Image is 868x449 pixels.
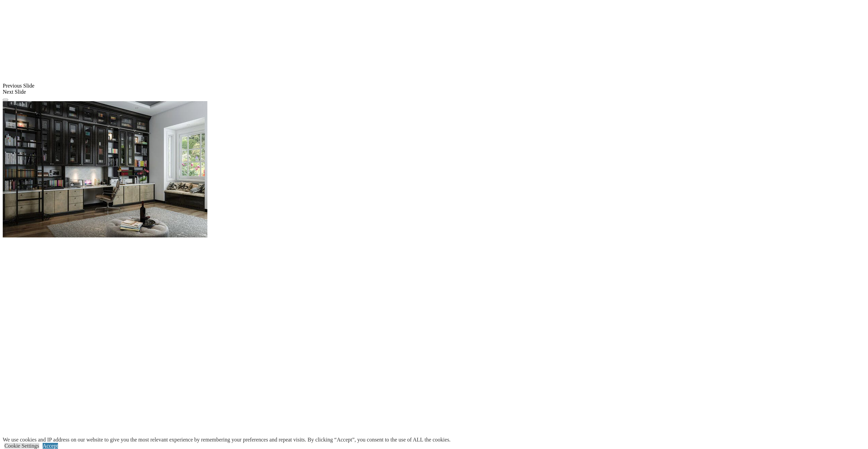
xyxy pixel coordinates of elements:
[3,83,865,89] div: Previous Slide
[3,89,865,95] div: Next Slide
[43,443,58,449] a: Accept
[4,443,39,449] a: Cookie Settings
[3,99,8,101] button: Click here to pause slide show
[3,101,207,237] img: Banner for mobile view
[3,437,451,443] div: We use cookies and IP address on our website to give you the most relevant experience by remember...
